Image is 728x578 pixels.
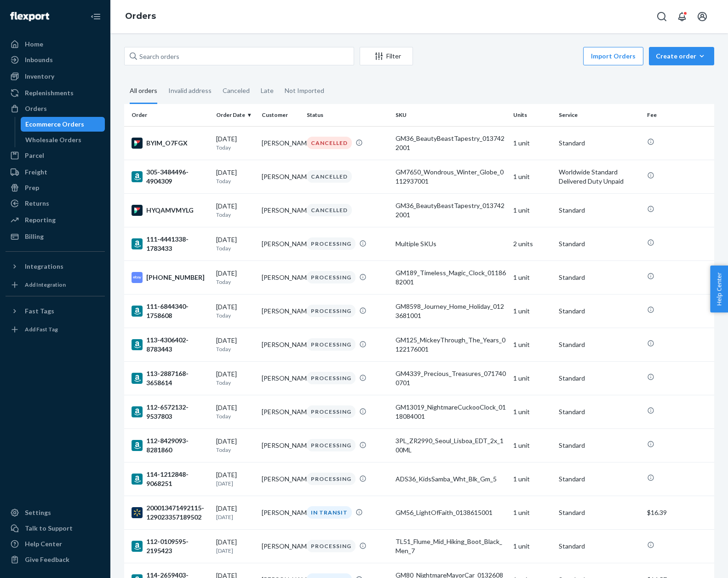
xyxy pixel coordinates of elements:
[125,11,156,21] a: Orders
[6,552,105,567] button: Give Feedback
[307,204,352,216] div: CANCELLED
[307,372,355,384] div: PROCESSING
[6,322,105,337] a: Add Fast Tag
[510,104,555,126] th: Units
[396,268,506,287] div: GM189_Timeless_Magic_Clock_0118682001
[216,302,254,319] div: [DATE]
[216,538,254,555] div: [DATE]
[6,165,105,179] a: Freight
[216,278,254,286] p: Today
[510,193,555,227] td: 1 unit
[216,412,254,420] p: Today
[510,361,555,395] td: 1 unit
[559,441,640,450] p: Standard
[396,537,506,555] div: TL51_Flume_Mid_Hiking_Boot_Black_Men_7
[307,338,355,351] div: PROCESSING
[307,405,355,418] div: PROCESSING
[396,134,506,152] div: GM36_BeautyBeastTapestry_0137422001
[307,237,355,250] div: PROCESSING
[396,369,506,387] div: GM4339_Precious_Treasures_0717400701
[510,428,555,462] td: 1 unit
[307,473,355,485] div: PROCESSING
[258,328,303,361] td: [PERSON_NAME]
[559,239,640,249] p: Standard
[6,86,105,100] a: Replenishments
[216,403,254,420] div: [DATE]
[643,496,714,529] td: $16.39
[510,496,555,529] td: 1 unit
[510,160,555,193] td: 1 unit
[559,407,640,416] p: Standard
[216,235,254,252] div: [DATE]
[132,369,209,387] div: 113-2887168-3658614
[6,304,105,318] button: Fast Tags
[25,508,51,517] div: Settings
[258,193,303,227] td: [PERSON_NAME]
[710,266,728,312] span: Help Center
[25,199,49,208] div: Returns
[258,260,303,294] td: [PERSON_NAME]
[216,134,254,151] div: [DATE]
[216,437,254,454] div: [DATE]
[262,111,299,119] div: Customer
[396,403,506,421] div: GM13019_NightmareCuckooClock_0118084001
[132,272,209,283] div: [PHONE_NUMBER]
[360,47,413,65] button: Filter
[25,55,53,64] div: Inbounds
[559,542,640,551] p: Standard
[258,126,303,160] td: [PERSON_NAME]
[6,277,105,292] a: Add Integration
[258,227,303,260] td: [PERSON_NAME]
[258,428,303,462] td: [PERSON_NAME]
[216,470,254,487] div: [DATE]
[510,529,555,563] td: 1 unit
[216,177,254,185] p: Today
[6,259,105,274] button: Integrations
[6,180,105,195] a: Prep
[6,148,105,163] a: Parcel
[25,555,69,564] div: Give Feedback
[559,306,640,316] p: Standard
[396,335,506,354] div: GM125_MickeyThrough_The_Years_0122176001
[307,506,352,519] div: IN TRANSIT
[6,69,105,84] a: Inventory
[396,474,506,484] div: ADS36_KidsSamba_Wht_Blk_Gm_5
[6,213,105,227] a: Reporting
[307,137,352,149] div: CANCELLED
[258,395,303,428] td: [PERSON_NAME]
[360,52,413,61] div: Filter
[132,138,209,149] div: BYIM_O7FGX
[261,79,274,103] div: Late
[25,539,62,549] div: Help Center
[285,79,324,103] div: Not Imported
[673,7,691,26] button: Open notifications
[258,529,303,563] td: [PERSON_NAME]
[307,305,355,317] div: PROCESSING
[656,52,707,61] div: Create order
[216,370,254,387] div: [DATE]
[303,104,391,126] th: Status
[510,227,555,260] td: 2 units
[559,508,640,517] p: Standard
[6,521,105,536] button: Talk to Support
[25,183,39,192] div: Prep
[510,462,555,496] td: 1 unit
[258,361,303,395] td: [PERSON_NAME]
[653,7,671,26] button: Open Search Box
[307,271,355,283] div: PROCESSING
[396,201,506,220] div: GM36_BeautyBeastTapestry_0137422001
[307,439,355,451] div: PROCESSING
[216,513,254,521] p: [DATE]
[510,126,555,160] td: 1 unit
[216,269,254,286] div: [DATE]
[124,47,354,65] input: Search orders
[559,168,640,186] p: Worldwide Standard Delivered Duty Unpaid
[21,117,105,132] a: Ecommerce Orders
[25,120,84,129] div: Ecommerce Orders
[396,168,506,186] div: GM7650_Wondrous_Winter_Globe_0112937001
[25,88,74,98] div: Replenishments
[392,227,510,260] td: Multiple SKUs
[216,312,254,319] p: Today
[307,540,355,552] div: PROCESSING
[258,160,303,193] td: [PERSON_NAME]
